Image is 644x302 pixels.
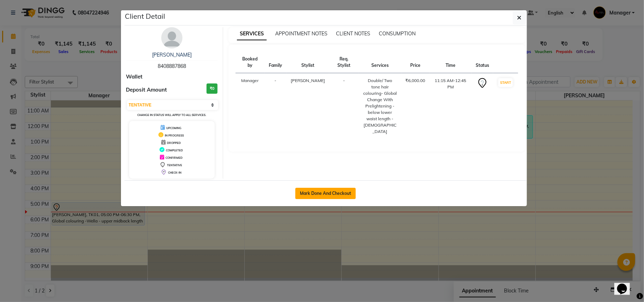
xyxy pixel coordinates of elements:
span: [PERSON_NAME] [291,78,325,83]
th: Price [401,52,430,73]
td: Manager [236,73,265,139]
div: ₹6,000.00 [406,77,425,84]
th: Stylist [286,52,329,73]
span: UPCOMING [166,126,181,130]
th: Req. Stylist [329,52,359,73]
span: CONFIRMED [166,156,182,159]
td: 11:15 AM-12:45 PM [430,73,472,139]
small: Change in status will apply to all services. [137,113,206,117]
td: - [329,73,359,139]
th: Family [265,52,286,73]
h5: Client Detail [125,11,166,22]
span: APPOINTMENT NOTES [275,30,327,37]
th: Booked by [236,52,265,73]
td: - [265,73,286,139]
a: [PERSON_NAME] [152,52,192,58]
th: Time [430,52,472,73]
span: Deposit Amount [126,86,167,94]
span: COMPLETED [166,149,183,152]
iframe: chat widget [614,274,637,295]
button: START [498,78,513,87]
span: 8408887868 [158,63,186,69]
span: IN PROGRESS [165,134,184,137]
button: Mark Done And Checkout [295,188,356,199]
img: avatar [161,27,182,48]
span: TENTATIVE [167,163,182,167]
span: DROPPED [167,141,181,145]
th: Status [471,52,493,73]
span: CHECK-IN [168,171,181,174]
span: SERVICES [237,28,267,40]
th: Services [359,52,401,73]
div: Double/ Two tone hair colouring- Global Change With Prelightening - below lower waist length - [D... [363,77,397,135]
h3: ₹0 [207,83,217,94]
span: CONSUMPTION [379,30,416,37]
span: CLIENT NOTES [336,30,370,37]
span: Wallet [126,73,143,81]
